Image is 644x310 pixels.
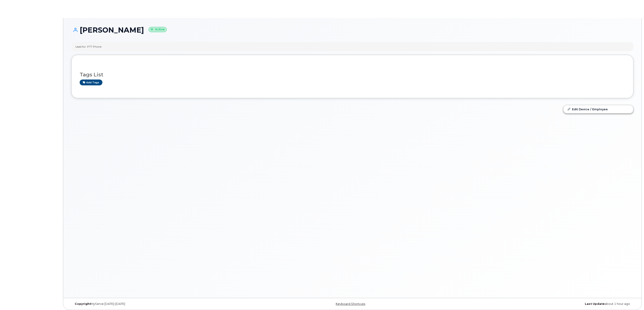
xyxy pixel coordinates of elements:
a: Edit Device / Employee [563,105,633,113]
small: Active [149,27,167,32]
a: Add tags [80,80,102,85]
a: Keyboard Shortcuts [336,302,365,306]
h3: Tags List [80,72,625,77]
h1: [PERSON_NAME] [71,26,633,34]
strong: Copyright [75,302,91,306]
div: Used for: PTT Phone [75,45,101,49]
div: MyServe [DATE]–[DATE] [71,302,259,306]
div: about 1 hour ago [446,302,633,306]
strong: Last Update [585,302,605,306]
